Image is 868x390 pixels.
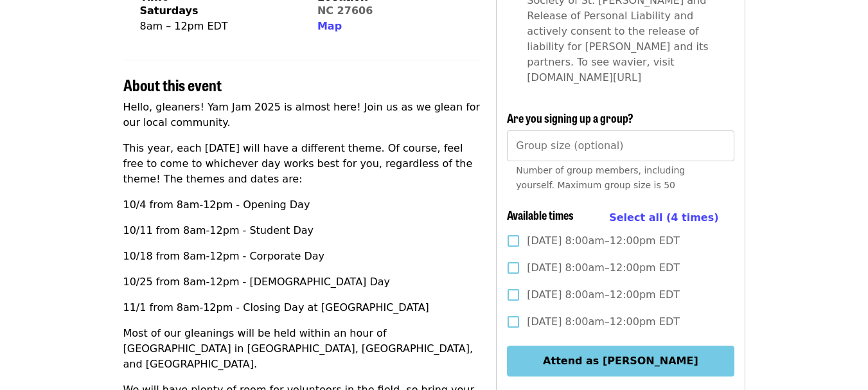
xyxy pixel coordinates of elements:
[123,274,481,290] p: 10/25 from 8am-12pm - [DEMOGRAPHIC_DATA] Day
[507,206,574,223] span: Available times
[527,260,680,276] span: [DATE] 8:00am–12:00pm EDT
[317,19,342,34] button: Map
[317,20,342,32] span: Map
[123,197,481,213] p: 10/4 from 8am-12pm - Opening Day
[123,100,481,130] p: Hello, gleaners! Yam Jam 2025 is almost here! Join us as we glean for our local community.
[123,73,222,96] span: About this event
[123,249,481,264] p: 10/18 from 8am-12pm - Corporate Day
[140,19,228,34] div: 8am – 12pm EDT
[507,109,633,126] span: Are you signing up a group?
[507,346,734,377] button: Attend as [PERSON_NAME]
[123,326,481,372] p: Most of our gleanings will be held within an hour of [GEOGRAPHIC_DATA] in [GEOGRAPHIC_DATA], [GEO...
[527,287,680,303] span: [DATE] 8:00am–12:00pm EDT
[609,211,718,224] span: Select all (4 times)
[140,4,199,17] strong: Saturdays
[123,141,481,187] p: This year, each [DATE] will have a different theme. Of course, feel free to come to whichever day...
[609,208,718,227] button: Select all (4 times)
[317,4,373,17] a: NC 27606
[527,233,680,249] span: [DATE] 8:00am–12:00pm EDT
[516,165,685,190] span: Number of group members, including yourself. Maximum group size is 50
[507,130,734,161] input: [object Object]
[123,300,481,315] p: 11/1 from 8am-12pm - Closing Day at [GEOGRAPHIC_DATA]
[527,314,680,330] span: [DATE] 8:00am–12:00pm EDT
[123,223,481,238] p: 10/11 from 8am-12pm - Student Day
